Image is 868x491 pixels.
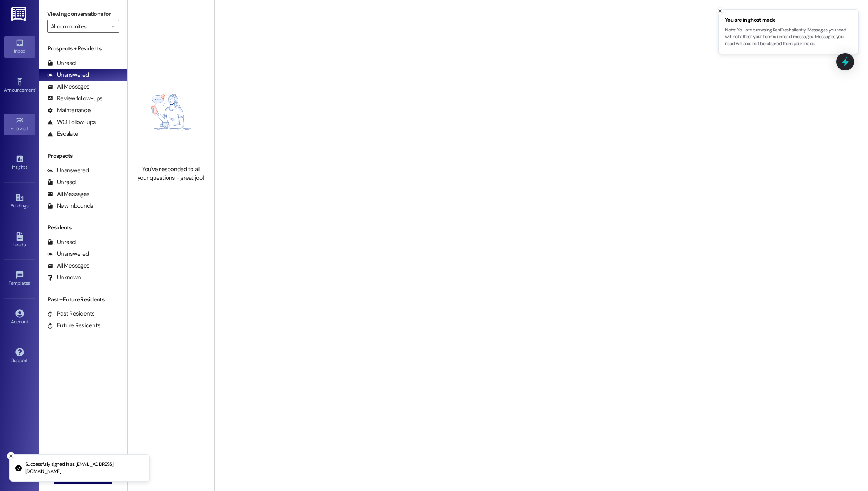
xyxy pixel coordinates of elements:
span: • [35,86,36,92]
span: • [27,163,28,169]
img: ResiDesk Logo [11,7,28,21]
div: Unread [47,238,76,246]
div: You've responded to all your questions - great job! [136,165,205,182]
div: Unknown [47,273,81,282]
a: Account [4,307,35,328]
span: • [28,125,30,130]
a: Inbox [4,36,35,57]
div: All Messages [47,83,89,91]
a: Leads [4,230,35,251]
a: Site Visit • [4,114,35,135]
a: Templates • [4,268,35,290]
a: Support [4,345,35,367]
div: Unread [47,59,76,67]
div: Maintenance [47,106,91,114]
div: Future Residents [47,321,100,330]
div: Residents [39,223,127,232]
div: All Messages [47,190,89,198]
div: Unanswered [47,250,89,258]
div: WO Follow-ups [47,118,96,126]
div: All Messages [47,262,89,270]
div: Unanswered [47,71,89,79]
div: Unread [47,178,76,186]
div: Escalate [47,130,78,138]
div: Past Residents [47,310,95,318]
i:  [111,23,115,30]
div: New Inbounds [47,202,93,210]
button: Close toast [7,452,15,460]
span: You are in ghost mode [725,16,852,24]
label: Viewing conversations for [47,8,119,20]
a: Insights • [4,152,35,174]
input: All communities [51,20,107,33]
div: Review follow-ups [47,94,102,103]
button: Close toast [716,7,724,15]
p: Successfully signed in as [EMAIL_ADDRESS][DOMAIN_NAME] [25,461,143,475]
div: Unanswered [47,166,89,175]
div: Prospects [39,152,127,160]
div: Prospects + Residents [39,44,127,53]
div: Past + Future Residents [39,295,127,304]
span: • [30,279,31,285]
img: empty-state [136,63,205,162]
p: Note: You are browsing ResiDesk silently. Messages you read will not affect your team's unread me... [725,27,852,48]
a: Buildings [4,191,35,212]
